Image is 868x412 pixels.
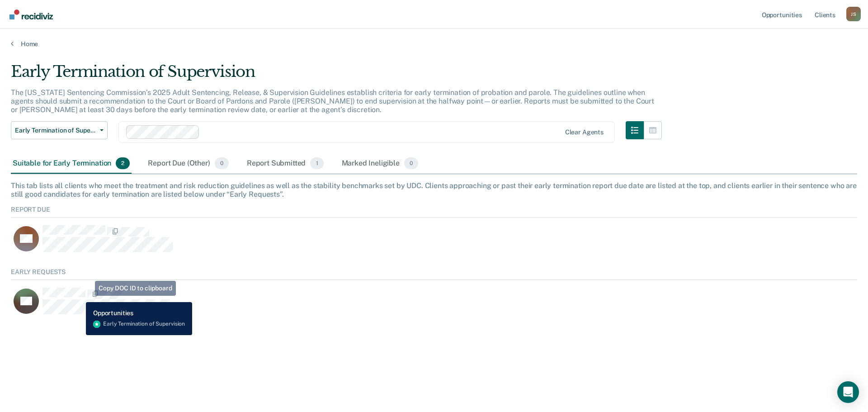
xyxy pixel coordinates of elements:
[310,157,323,169] span: 1
[9,9,53,19] img: Recidiviz
[837,381,859,403] div: Open Intercom Messenger
[565,128,604,136] div: Clear agents
[846,7,861,21] div: J S
[11,181,857,199] div: This tab lists all clients who meet the treatment and risk reduction guidelines as well as the st...
[11,287,751,323] div: CaseloadOpportunityCell-69215
[846,7,861,21] button: Profile dropdown button
[11,154,132,174] div: Suitable for Early Termination2
[11,121,108,139] button: Early Termination of Supervision
[146,154,230,174] div: Report Due (Other)0
[11,62,662,88] div: Early Termination of Supervision
[404,157,418,169] span: 0
[11,88,654,114] p: The [US_STATE] Sentencing Commission’s 2025 Adult Sentencing, Release, & Supervision Guidelines e...
[15,127,96,134] span: Early Termination of Supervision
[11,40,857,48] a: Home
[11,268,857,280] div: Early Requests
[116,157,130,169] span: 2
[245,154,325,174] div: Report Submitted1
[11,206,857,218] div: Report Due
[340,154,420,174] div: Marked Ineligible0
[11,225,751,261] div: CaseloadOpportunityCell-266293
[215,157,229,169] span: 0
